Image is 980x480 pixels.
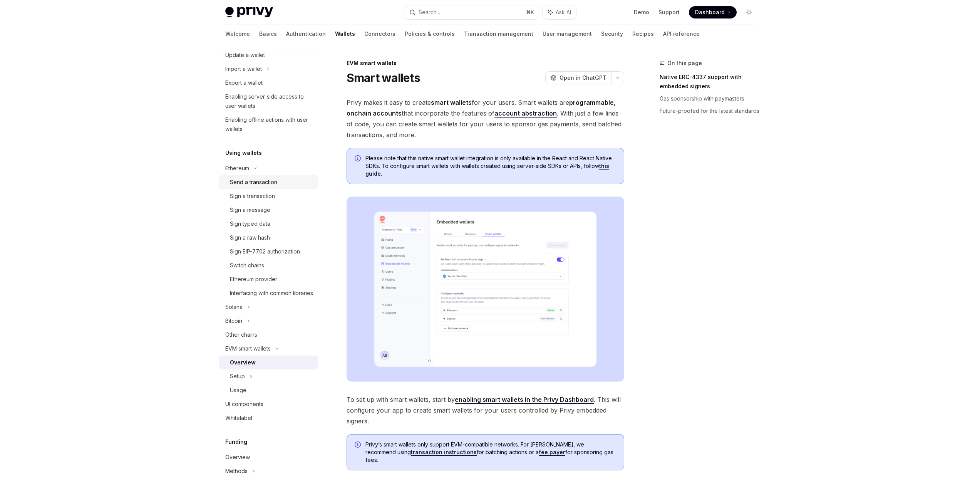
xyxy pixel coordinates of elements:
[230,372,245,381] div: Setup
[543,25,592,43] a: User management
[455,396,594,404] a: enabling smart wallets in the Privy Dashboard
[230,247,300,256] div: Sign EIP-7702 authorization
[230,219,270,228] div: Sign typed data
[355,155,362,163] svg: Info
[660,71,761,92] a: Native ERC-4337 support with embedded signers
[667,59,702,68] span: On this page
[431,99,472,106] strong: smart wallets
[543,5,576,19] button: Ask AI
[219,356,318,369] a: Overview
[259,25,277,43] a: Basics
[347,196,624,382] img: Sample enable smart wallets
[225,7,273,18] img: light logo
[219,450,318,464] a: Overview
[225,437,247,446] h5: Funding
[225,316,242,326] div: Bitcoin
[219,231,318,245] a: Sign a raw hash
[365,441,616,464] span: Privy’s smart wallets only support EVM-compatible networks. For [PERSON_NAME], we recommend using...
[230,261,264,270] div: Switch chains
[660,105,761,117] a: Future-proofed for the latest standards
[545,71,611,84] button: Open in ChatGPT
[658,8,680,16] a: Support
[219,328,318,342] a: Other chains
[225,78,263,87] div: Export a wallet
[230,358,256,367] div: Overview
[230,275,277,284] div: Ethereum provider
[743,6,755,18] button: Toggle dark mode
[219,217,318,231] a: Sign typed data
[225,344,271,353] div: EVM smart wallets
[225,467,248,476] div: Methods
[365,154,616,178] span: Please note that this native smart wallet integration is only available in the React and React Na...
[526,9,534,15] span: ⌘ K
[230,205,270,215] div: Sign a message
[632,25,654,43] a: Recipes
[347,97,624,140] span: Privy makes it easy to create for your users. Smart wallets are that incorporate the features of ...
[286,25,326,43] a: Authentication
[225,330,257,339] div: Other chains
[634,8,649,16] a: Demo
[225,453,250,462] div: Overview
[419,8,440,17] div: Search...
[230,233,270,242] div: Sign a raw hash
[225,92,313,111] div: Enabling server-side access to user wallets
[219,203,318,217] a: Sign a message
[695,8,725,16] span: Dashboard
[219,90,318,113] a: Enabling server-side access to user wallets
[219,258,318,272] a: Switch chains
[219,245,318,258] a: Sign EIP-7702 authorization
[689,6,737,18] a: Dashboard
[225,413,252,423] div: Whitelabel
[225,115,313,134] div: Enabling offline actions with user wallets
[219,397,318,411] a: UI components
[230,178,277,187] div: Send a transaction
[560,74,606,82] span: Open in ChatGPT
[347,59,624,67] div: EVM smart wallets
[364,25,395,43] a: Connectors
[225,399,263,409] div: UI components
[347,394,624,426] span: To set up with smart wallets, start by . This will configure your app to create smart wallets for...
[219,113,318,136] a: Enabling offline actions with user wallets
[230,386,246,395] div: Usage
[230,289,313,298] div: Interfacing with common libraries
[660,92,761,105] a: Gas sponsorship with paymasters
[335,25,355,43] a: Wallets
[230,191,275,201] div: Sign a transaction
[225,64,262,74] div: Import a wallet
[219,175,318,189] a: Send a transaction
[219,383,318,397] a: Usage
[411,449,477,456] a: transaction instructions
[347,71,420,85] h1: Smart wallets
[556,8,571,16] span: Ask AI
[219,286,318,300] a: Interfacing with common libraries
[225,164,249,173] div: Ethereum
[225,302,243,312] div: Solana
[219,411,318,425] a: Whitelabel
[494,109,557,117] a: account abstraction
[225,25,250,43] a: Welcome
[219,76,318,90] a: Export a wallet
[539,449,565,456] a: fee payer
[355,441,362,449] svg: Info
[464,25,533,43] a: Transaction management
[219,189,318,203] a: Sign a transaction
[219,272,318,286] a: Ethereum provider
[404,5,539,19] button: Search...⌘K
[225,148,262,158] h5: Using wallets
[663,25,700,43] a: API reference
[601,25,623,43] a: Security
[405,25,455,43] a: Policies & controls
